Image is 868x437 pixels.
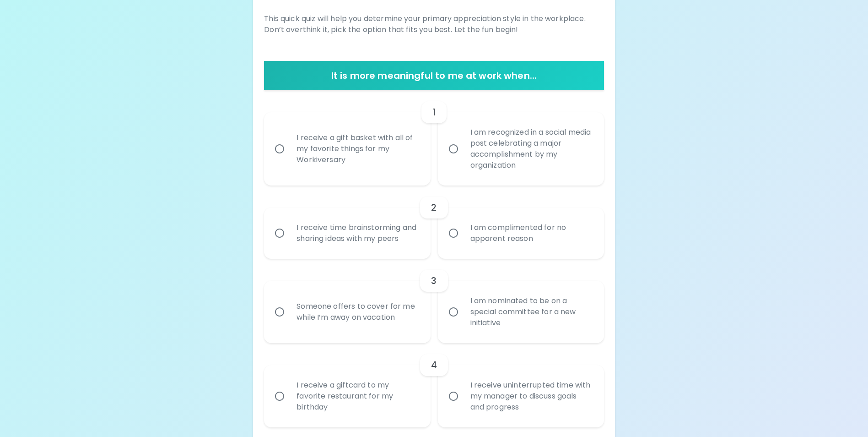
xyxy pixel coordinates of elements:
[432,105,436,120] h6: 1
[463,284,599,339] div: I am nominated to be on a special committee for a new initiative
[264,186,604,259] div: choice-group-check
[289,369,425,424] div: I receive a giftcard to my favorite restaurant for my birthday
[289,211,425,255] div: I receive time brainstorming and sharing ideas with my peers
[264,13,604,35] p: This quick quiz will help you determine your primary appreciation style in the workplace. Don’t o...
[431,358,437,372] h6: 4
[268,68,600,83] h6: It is more meaningful to me at work when...
[264,90,604,186] div: choice-group-check
[463,116,599,182] div: I am recognized in a social media post celebrating a major accomplishment by my organization
[463,211,599,255] div: I am complimented for no apparent reason
[264,343,604,427] div: choice-group-check
[289,290,425,334] div: Someone offers to cover for me while I’m away on vacation
[264,259,604,343] div: choice-group-check
[431,200,437,215] h6: 2
[431,273,437,288] h6: 3
[463,369,599,424] div: I receive uninterrupted time with my manager to discuss goals and progress
[289,121,425,176] div: I receive a gift basket with all of my favorite things for my Workiversary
